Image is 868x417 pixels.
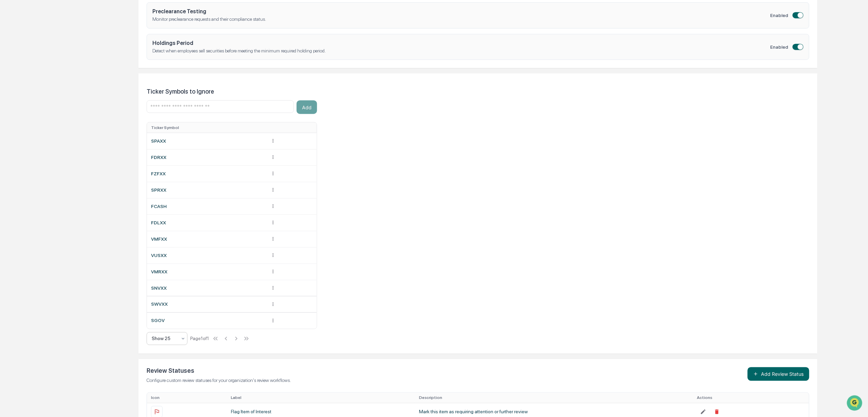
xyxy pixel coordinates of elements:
[14,86,44,93] span: Preclearance
[152,40,770,46] h4: Holdings Period
[152,16,770,23] p: Monitor preclearance requests and their compliance status.
[151,302,262,307] div: SWVXX
[147,123,266,133] th: Ticker Symbol
[151,171,262,176] div: FZFXX
[151,253,262,258] div: VUSXX
[14,99,43,106] span: Data Lookup
[47,83,87,96] a: 🗄️Attestations
[23,59,86,65] div: We're available if you need us!
[147,88,809,95] h3: Ticker Symbols to Ignore
[151,269,262,274] div: VMRXX
[770,44,789,50] span: Enabled
[151,155,262,160] div: FDRXX
[231,409,411,415] div: Flag Item of Interest
[49,87,55,92] div: 🗄️
[147,393,227,403] th: Icon
[227,393,415,403] th: Label
[151,138,262,144] div: SPAXX
[116,54,124,63] button: Start new chat
[415,393,693,403] th: Description
[68,116,83,121] span: Pylon
[151,204,262,209] div: FCASH
[693,393,809,403] th: Actions
[147,367,742,374] h3: Review Statuses
[770,13,789,18] span: Enabled
[151,187,262,193] div: SPRXX
[7,100,12,105] div: 🔎
[152,48,770,54] p: Detect when employees sell securities before meeting the minimum required holding period.
[152,8,770,15] h4: Preclearance Testing
[147,377,742,384] p: Configure custom review statuses for your organization's review workflows.
[56,86,85,93] span: Attestations
[151,220,262,225] div: FDLXX
[48,115,83,121] a: Powered byPylon
[151,285,262,291] div: SNVXX
[419,409,689,415] div: Mark this item as requiring attention or further review
[7,52,19,65] img: 1746055101610-c473b297-6a78-478c-a979-82029cc54cd1
[190,336,209,341] div: Page 1 of 1
[297,100,317,114] button: Add
[7,15,124,26] p: How can we help?
[4,96,46,109] a: 🔎Data Lookup
[748,367,809,381] button: Add Review Status
[23,52,112,59] div: Start new chat
[7,87,12,92] div: 🖐️
[151,236,262,242] div: VMFXX
[4,83,47,96] a: 🖐️Preclearance
[151,318,262,323] div: SGOV
[846,395,865,413] iframe: Open customer support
